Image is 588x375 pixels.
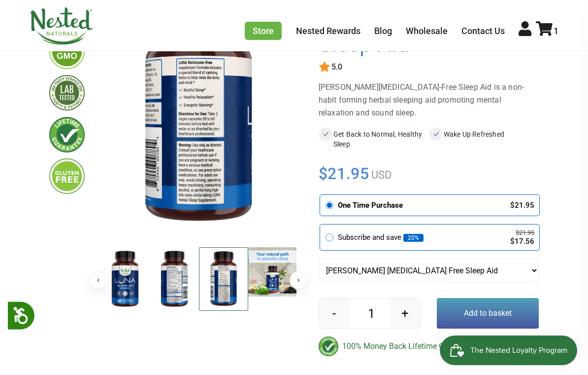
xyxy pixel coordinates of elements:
[290,271,307,289] button: Next
[150,247,199,311] img: LUNA Melatonin Free Sleep Aid
[49,75,85,111] img: thirdpartytested
[100,247,150,311] img: LUNA Melatonin Free Sleep Aid
[319,337,338,356] img: badge-lifetimeguarantee-color.svg
[319,127,429,151] li: Get Back to Normal, Healthy Sleep
[319,81,539,119] div: [PERSON_NAME][MEDICAL_DATA]-Free Sleep Aid is a non-habit forming herbal sleeping aid promoting m...
[49,117,85,152] img: lifetimeguarantee
[319,61,330,73] img: star.svg
[319,163,369,185] span: $21.95
[199,247,248,311] img: LUNA Melatonin Free Sleep Aid
[30,7,94,45] img: Nested Naturals
[554,26,558,36] span: 1
[248,247,297,297] img: LUNA Melatonin Free Sleep Aid
[296,26,360,36] a: Nested Rewards
[374,26,392,36] a: Blog
[437,298,539,329] button: Add to basket
[429,127,539,151] li: Wake Up Refreshed
[440,336,578,365] iframe: Button to open loyalty program pop-up
[319,299,350,328] button: -
[330,63,342,72] span: 5.0
[245,22,282,40] a: Store
[406,26,448,36] a: Wholesale
[90,271,107,289] button: Previous
[536,26,558,36] a: 1
[390,299,421,328] button: +
[461,26,505,36] a: Contact Us
[319,337,539,356] div: 100% Money Back Lifetime Guarantee
[49,158,85,194] img: glutenfree
[369,169,392,181] span: USD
